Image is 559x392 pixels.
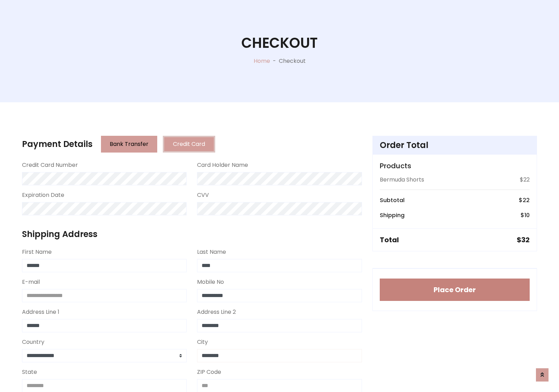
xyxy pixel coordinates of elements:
[22,139,93,149] h4: Payment Details
[197,278,224,286] label: Mobile No
[519,197,530,204] h6: $
[270,57,279,65] p: -
[197,161,248,169] label: Card Holder Name
[523,196,530,204] span: 22
[22,338,44,346] label: Country
[22,161,78,169] label: Credit Card Number
[380,140,530,150] h4: Order Total
[22,229,362,239] h4: Shipping Address
[197,338,208,346] label: City
[254,57,270,65] a: Home
[22,191,64,199] label: Expiration Date
[380,162,530,170] h5: Products
[241,35,318,51] h1: Checkout
[279,57,306,65] p: Checkout
[380,279,530,301] button: Place Order
[380,176,424,184] p: Bermuda Shorts
[22,308,59,316] label: Address Line 1
[521,235,530,245] span: 32
[197,368,221,376] label: ZIP Code
[22,248,52,256] label: First Name
[520,176,530,184] p: $22
[197,191,209,199] label: CVV
[380,212,405,219] h6: Shipping
[380,197,405,204] h6: Subtotal
[524,211,530,219] span: 10
[163,136,215,153] button: Credit Card
[197,308,236,316] label: Address Line 2
[197,248,226,256] label: Last Name
[521,212,530,219] h6: $
[380,236,399,244] h5: Total
[22,368,37,376] label: State
[101,136,157,153] button: Bank Transfer
[22,278,40,286] label: E-mail
[517,236,530,244] h5: $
